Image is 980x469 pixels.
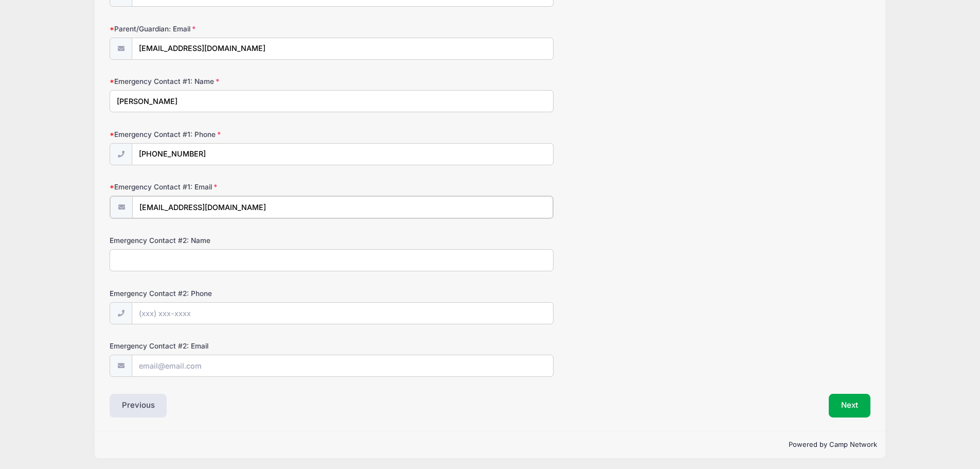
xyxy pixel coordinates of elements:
[829,394,870,418] button: Next
[110,129,363,140] label: Emergency Contact #1: Phone
[110,235,363,246] label: Emergency Contact #2: Name
[110,24,363,34] label: Parent/Guardian: Email
[110,288,363,299] label: Emergency Contact #2: Phone
[110,394,167,418] button: Previous
[132,38,554,60] input: email@email.com
[110,76,363,86] label: Emergency Contact #1: Name
[132,196,553,218] input: email@email.com
[132,302,554,324] input: (xxx) xxx-xxxx
[132,143,554,165] input: (xxx) xxx-xxxx
[110,341,363,351] label: Emergency Contact #2: Email
[132,355,554,377] input: email@email.com
[110,182,363,192] label: Emergency Contact #1: Email
[103,440,877,450] p: Powered by Camp Network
